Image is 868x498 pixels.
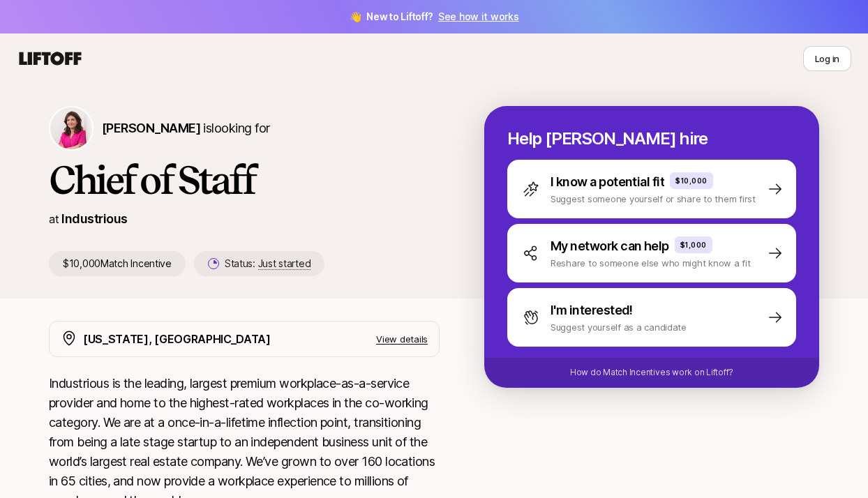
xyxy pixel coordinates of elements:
p: Status: [225,255,310,272]
p: How do Match Incentives work on Liftoff? [570,366,733,379]
p: $10,000 Match Incentive [49,251,186,276]
span: [PERSON_NAME] [102,121,200,135]
a: See how it works [438,10,519,22]
p: My network can help [551,236,669,256]
h1: Chief of Staff [49,159,440,201]
p: at [49,210,59,228]
a: Industrious [61,211,127,226]
p: I'm interested! [551,301,633,320]
p: Suggest someone yourself or share to them first [551,192,756,206]
p: $1,000 [680,239,707,250]
img: Emma Frane [50,107,92,149]
button: Log in [803,46,851,71]
span: 👋 New to Liftoff? [350,8,519,25]
p: [US_STATE], [GEOGRAPHIC_DATA] [83,330,271,348]
p: View details [376,332,428,346]
p: $10,000 [675,175,708,186]
p: Reshare to someone else who might know a fit [551,256,751,270]
p: Suggest yourself as a candidate [551,320,687,334]
span: Just started [258,257,311,270]
p: I know a potential fit [551,172,664,192]
p: Help [PERSON_NAME] hire [507,129,796,149]
p: is looking for [102,119,269,138]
